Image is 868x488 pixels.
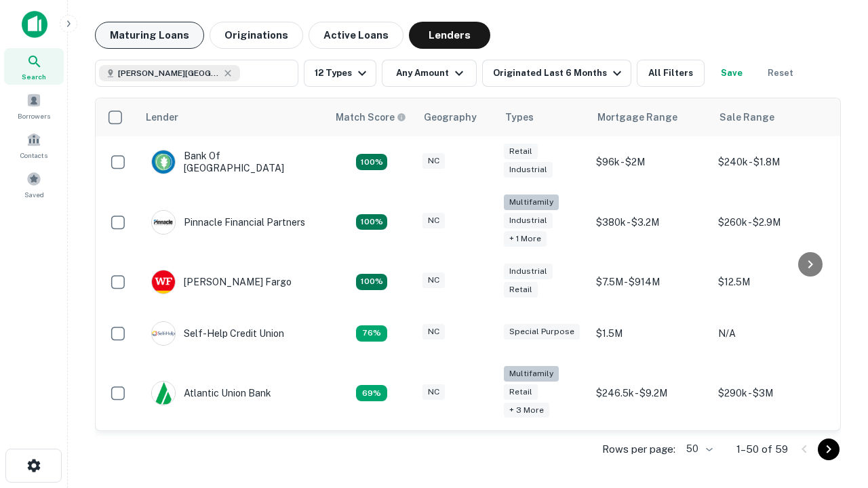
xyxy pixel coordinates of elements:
div: Matching Properties: 10, hasApolloMatch: undefined [356,385,387,401]
div: Capitalize uses an advanced AI algorithm to match your search with the best lender. The match sco... [336,110,406,125]
p: 1–50 of 59 [736,441,788,457]
p: Rows per page: [602,441,675,457]
div: Matching Properties: 11, hasApolloMatch: undefined [356,325,387,342]
td: $290k - $3M [711,359,833,428]
th: Types [497,98,589,136]
th: Capitalize uses an advanced AI algorithm to match your search with the best lender. The match sco... [328,98,416,136]
div: Matching Properties: 15, hasApolloMatch: undefined [356,154,387,170]
td: $1.5M [589,308,711,359]
td: N/A [711,308,833,359]
div: Self-help Credit Union [151,321,284,346]
div: NC [422,324,445,340]
div: Retail [504,384,538,400]
div: Multifamily [504,195,559,210]
div: Retail [504,144,538,159]
div: Originated Last 6 Months [493,65,625,81]
div: Mortgage Range [597,109,677,125]
span: Search [22,71,46,82]
td: $240k - $1.8M [711,136,833,188]
th: Sale Range [711,98,833,136]
div: NC [422,153,445,169]
div: Industrial [504,162,553,178]
div: Industrial [504,213,553,228]
button: Lenders [409,22,490,49]
a: Contacts [4,127,64,163]
button: Reset [759,60,802,87]
button: Go to next page [818,439,840,460]
span: [PERSON_NAME][GEOGRAPHIC_DATA], [GEOGRAPHIC_DATA] [118,67,220,79]
h6: Match Score [336,110,403,125]
img: picture [152,270,175,293]
img: picture [152,382,175,405]
button: Maturing Loans [95,22,204,49]
div: Atlantic Union Bank [151,381,271,405]
th: Lender [138,98,328,136]
div: Bank Of [GEOGRAPHIC_DATA] [151,150,314,174]
td: $246.5k - $9.2M [589,359,711,428]
div: NC [422,213,445,228]
div: NC [422,272,445,288]
td: $7.5M - $914M [589,256,711,308]
div: Pinnacle Financial Partners [151,210,305,235]
div: Special Purpose [504,324,580,340]
img: picture [152,150,175,174]
th: Mortgage Range [589,98,711,136]
div: Geography [424,109,477,125]
img: capitalize-icon.png [22,11,47,38]
div: NC [422,384,445,400]
button: Originations [210,22,303,49]
div: [PERSON_NAME] Fargo [151,270,292,294]
a: Search [4,48,64,85]
div: Multifamily [504,366,559,382]
td: $380k - $3.2M [589,188,711,256]
th: Geography [416,98,497,136]
span: Saved [24,189,44,200]
td: $12.5M [711,256,833,308]
button: Any Amount [382,60,477,87]
div: Matching Properties: 26, hasApolloMatch: undefined [356,214,387,230]
div: 50 [681,439,715,459]
a: Saved [4,166,64,203]
div: Matching Properties: 15, hasApolloMatch: undefined [356,274,387,290]
div: + 3 more [504,403,549,418]
div: Sale Range [719,109,774,125]
button: Save your search to get updates of matches that match your search criteria. [710,60,753,87]
img: picture [152,322,175,345]
img: picture [152,211,175,234]
div: Retail [504,282,538,298]
button: Originated Last 6 Months [482,60,631,87]
iframe: Chat Widget [800,380,868,445]
div: Types [505,109,534,125]
span: Borrowers [18,110,50,121]
button: Active Loans [309,22,403,49]
td: $96k - $2M [589,136,711,188]
button: All Filters [637,60,705,87]
button: 12 Types [304,60,376,87]
span: Contacts [20,150,47,161]
div: Industrial [504,264,553,279]
div: Lender [146,109,178,125]
div: + 1 more [504,231,547,247]
a: Borrowers [4,87,64,124]
td: $260k - $2.9M [711,188,833,256]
